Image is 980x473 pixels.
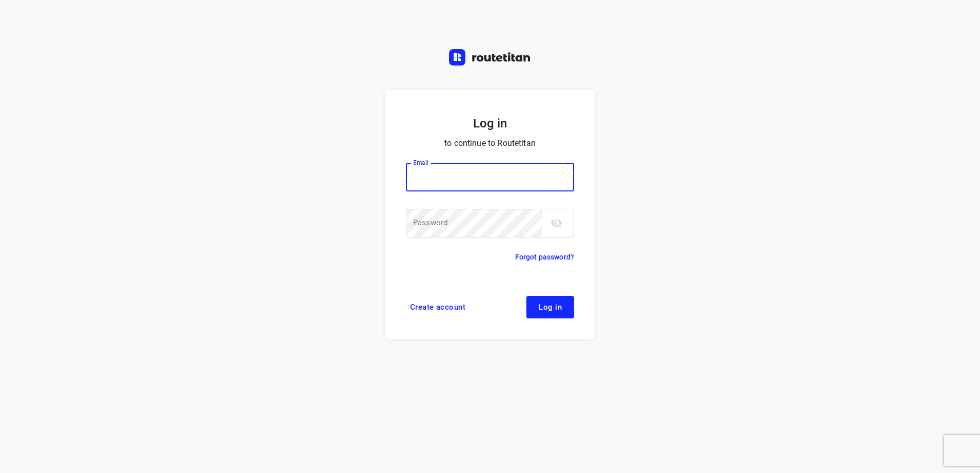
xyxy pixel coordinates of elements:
[449,49,531,66] img: Routetitan
[526,296,574,318] button: Log in
[539,303,562,311] span: Log in
[406,296,469,318] a: Create account
[449,49,531,68] a: Routetitan
[406,136,574,150] p: to continue to Routetitan
[410,303,465,311] span: Create account
[546,213,567,233] button: toggle password visibility
[406,115,574,132] h5: Log in
[515,251,574,263] a: Forgot password?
